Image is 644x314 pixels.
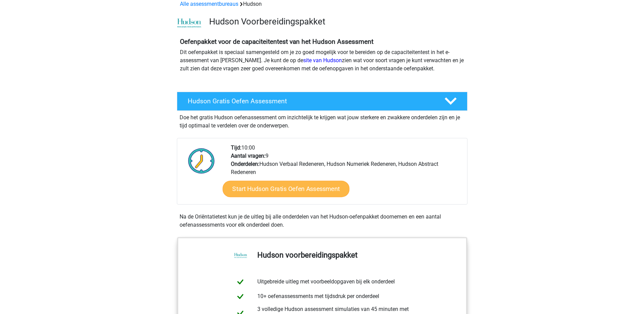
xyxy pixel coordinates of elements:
a: Hudson Gratis Oefen Assessment [174,92,470,111]
b: Onderdelen: [231,161,259,167]
a: site van Hudson [303,57,342,64]
b: Tijd: [231,144,241,151]
a: Alle assessmentbureaus [180,1,238,7]
div: Doe het gratis Hudson oefenassessment om inzichtelijk te krijgen wat jouw sterkere en zwakkere on... [177,111,467,130]
div: Na de Oriëntatietest kun je de uitleg bij alle onderdelen van het Hudson-oefenpakket doornemen en... [177,213,467,229]
img: cefd0e47479f4eb8e8c001c0d358d5812e054fa8.png [177,18,201,28]
b: Aantal vragen: [231,153,265,159]
img: Klok [184,144,219,178]
p: Dit oefenpakket is speciaal samengesteld om je zo goed mogelijk voor te bereiden op de capaciteit... [180,48,464,73]
b: Oefenpakket voor de capaciteitentest van het Hudson Assessment [180,38,373,46]
h3: Hudson Voorbereidingspakket [209,16,462,27]
h4: Hudson Gratis Oefen Assessment [188,97,434,105]
div: 10:00 9 Hudson Verbaal Redeneren, Hudson Numeriek Redeneren, Hudson Abstract Redeneren [226,144,467,204]
a: Start Hudson Gratis Oefen Assessment [222,181,349,197]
